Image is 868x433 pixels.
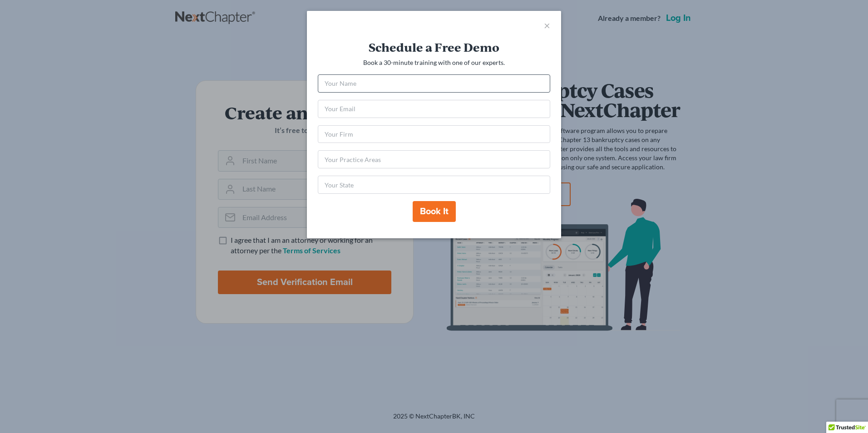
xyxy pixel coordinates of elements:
[318,58,550,67] p: Book a 30-minute training with one of our experts.
[318,125,550,143] input: Your Firm
[318,150,550,168] input: Your Practice Areas
[318,176,550,194] input: Your State
[318,40,550,54] h3: Schedule a Free Demo
[544,19,550,32] span: ×
[318,100,550,118] input: Your Email
[544,20,550,31] button: close
[413,201,456,222] button: Book it
[318,74,550,93] input: Your Name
